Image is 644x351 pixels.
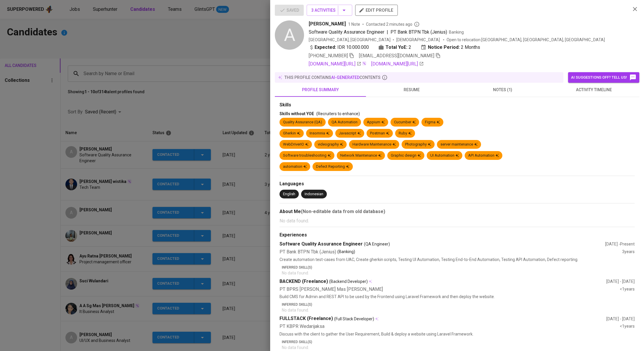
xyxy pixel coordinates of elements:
[311,7,348,14] span: 3 Activities
[620,286,635,293] div: <1 years
[391,153,421,158] div: Graphic design
[316,164,349,170] div: Defect Reporting
[280,217,635,224] p: No data found.
[331,75,360,80] span: AI-generated
[280,286,620,293] div: PT BPRS [PERSON_NAME] Mas [PERSON_NAME]
[430,153,459,158] div: UI Automation
[359,53,434,58] span: [EMAIL_ADDRESS][DOMAIN_NAME]
[468,153,499,158] div: API Automation
[355,8,398,12] a: edit profile
[428,44,460,51] b: Notice Period:
[282,302,635,307] p: Inferred Skill(s)
[387,29,388,36] span: |
[280,181,635,187] div: Languages
[282,270,635,276] p: No data found.
[605,241,635,247] div: [DATE] - Present
[353,142,396,147] div: Hardware Maintenance
[606,316,635,322] div: [DATE] - [DATE]
[280,102,635,108] div: Skills
[440,142,478,147] div: server maintenance
[315,44,336,51] b: Expected:
[283,120,322,125] div: Quality Assurance (QA)
[606,279,635,284] div: [DATE] - [DATE]
[283,164,307,170] div: automation
[449,30,464,34] span: Banking
[309,37,390,43] div: [GEOGRAPHIC_DATA], [GEOGRAPHIC_DATA]
[355,5,398,16] button: edit profile
[283,153,331,158] div: Software troubleshooting
[280,278,606,285] div: BACKEND (Freelance)
[282,339,635,345] p: Inferred Skill(s)
[396,37,441,43] span: [DEMOGRAPHIC_DATA]
[280,241,605,248] div: Software Quality Assurance Engineer
[280,208,635,215] div: About Me
[369,86,454,94] span: resume
[425,120,440,125] div: Figma
[366,21,420,27] span: Contacted 2 minutes ago
[421,44,480,51] div: 2 Months
[282,307,635,313] p: No data found.
[394,120,416,125] div: Cucumber
[280,331,635,337] p: Discuss with the client to gather the User Requirement, Build & deploy a website using Laravel Fr...
[280,323,620,330] div: PT KBPR Wedarijaksa
[399,131,412,136] div: Ruby
[390,29,447,35] span: PT Bank BTPN Tbk (Jenius)
[414,21,420,27] svg: By Batam recruiter
[620,323,635,330] div: <1 years
[283,131,300,136] div: Gherkin
[280,249,622,255] div: PT Bank BTPN Tbk (Jenius)
[309,20,346,27] span: [PERSON_NAME]
[568,72,639,83] button: AI suggestions off? Tell us!
[301,209,385,214] b: (Non-editable data from old database)
[282,345,635,350] p: No data found.
[348,21,360,27] span: 1 Note
[282,265,635,270] p: Inferred Skill(s)
[280,294,635,300] p: Build CMS for Admin and REST API to be used by the Frontend using Laravel Framework and then depl...
[334,316,374,322] span: (Full Stack Developer)
[283,191,295,197] div: English
[318,142,343,147] div: videography
[409,44,411,51] span: 2
[278,86,362,94] span: profile summary
[309,29,384,35] span: Software Quality Assurance Engineer
[571,74,636,81] span: AI suggestions off? Tell us!
[386,44,407,51] b: Total YoE:
[364,241,390,247] span: (QA Engineer)
[360,6,393,14] span: edit profile
[405,142,431,147] div: Photography
[280,257,635,262] p: Create automation test-cases from UAC, Create gherkin scripts, Testing UI Automation, Testing End...
[362,61,367,66] img: magic_wand.svg
[283,142,308,147] div: WebDriverIO
[370,131,389,136] div: Postman
[340,153,381,158] div: Network Maintenance
[309,44,369,51] div: IDR 10.000.000
[310,131,329,136] div: Insomnia
[305,191,323,197] div: Indonesian
[367,120,385,125] div: Appium
[329,279,368,284] span: (Backend Developer)
[284,75,381,80] p: this profile contains contents
[461,86,545,94] span: notes (1)
[316,111,360,116] span: (Recruiters to enhance)
[309,60,361,68] a: [DOMAIN_NAME][URL]
[339,131,361,136] div: Javascript
[309,53,348,58] span: [PHONE_NUMBER]
[447,37,605,43] p: Open to relocation : [GEOGRAPHIC_DATA], [GEOGRAPHIC_DATA], [GEOGRAPHIC_DATA]
[622,249,635,255] div: 3 years
[331,120,357,125] div: QA Automation
[337,249,355,255] p: (Banking)
[371,60,424,68] a: [DOMAIN_NAME][URL]
[275,20,304,50] div: A
[307,5,352,16] button: 3 Activities
[280,111,314,116] span: Skills without YOE
[552,86,636,94] span: activity timeline
[280,232,635,238] div: Experiences
[280,315,606,322] div: FULLSTACK (Freelance)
